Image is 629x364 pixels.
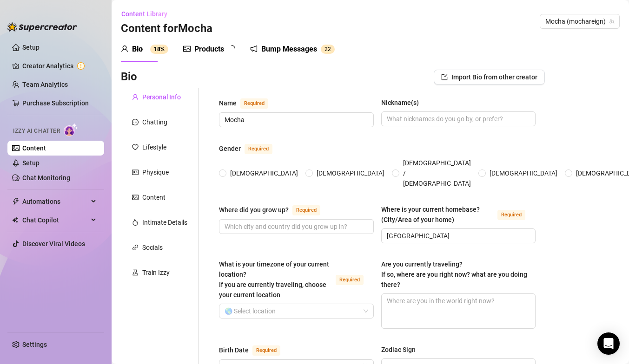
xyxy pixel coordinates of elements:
[381,97,419,108] div: Nickname(s)
[22,44,40,51] a: Setup
[132,94,139,100] span: user
[142,192,166,202] div: Content
[22,213,88,227] span: Chat Copilot
[219,143,283,154] label: Gender
[261,44,317,55] div: Bump Messages
[226,168,302,178] span: [DEMOGRAPHIC_DATA]
[22,81,68,88] a: Team Analytics
[387,231,529,241] input: Where is your current homebase? (City/Area of your home)
[13,127,60,136] span: Izzy AI Chatter
[121,70,137,84] h3: Bio
[219,345,249,355] div: Birth Date
[132,244,139,251] span: link
[142,92,181,102] div: Personal Info
[225,115,366,125] input: Name
[328,46,331,52] span: 2
[121,21,212,36] h3: Content for Mocha
[12,217,18,223] img: Chat Copilot
[142,167,169,177] div: Physique
[12,198,20,205] span: thunderbolt
[121,6,175,21] button: Content Library
[321,45,335,54] sup: 22
[121,10,167,18] span: Content Library
[150,45,168,54] sup: 18%
[381,344,422,355] label: Zodiac Sign
[219,97,278,109] label: Name
[292,205,320,215] span: Required
[22,194,88,209] span: Automations
[22,58,97,73] a: Creator Analytics exclamation-circle
[22,99,89,107] a: Purchase Subscription
[132,219,139,226] span: fire
[132,44,143,55] div: Bio
[219,260,329,299] span: What is your timezone of your current location? If you are currently traveling, choose your curre...
[219,344,291,356] label: Birth Date
[245,144,272,154] span: Required
[194,44,224,55] div: Products
[545,14,614,28] span: Mocha (mochareign)
[132,119,139,125] span: message
[387,114,529,124] input: Nickname(s)
[381,344,416,355] div: Zodiac Sign
[183,45,191,52] span: picture
[64,123,78,136] img: AI Chatter
[252,345,280,356] span: Required
[225,221,366,232] input: Where did you grow up?
[434,70,545,84] button: Import Bio from other creator
[22,174,70,182] a: Chat Monitoring
[324,46,328,52] span: 2
[336,275,364,285] span: Required
[609,19,615,24] span: team
[132,169,139,175] span: idcard
[22,144,46,152] a: Content
[313,168,388,178] span: [DEMOGRAPHIC_DATA]
[22,240,85,247] a: Discover Viral Videos
[441,74,448,80] span: import
[7,22,77,32] img: logo-BBDzfeDw.svg
[142,217,187,227] div: Intimate Details
[142,242,163,253] div: Socials
[497,210,525,220] span: Required
[219,143,241,154] div: Gender
[132,194,139,201] span: picture
[22,159,40,167] a: Setup
[250,45,258,52] span: notification
[381,260,527,288] span: Are you currently traveling? If so, where are you right now? what are you doing there?
[22,341,47,348] a: Settings
[219,205,289,215] div: Where did you grow up?
[142,117,167,127] div: Chatting
[381,204,494,225] div: Where is your current homebase? (City/Area of your home)
[219,98,237,108] div: Name
[132,144,139,150] span: heart
[219,204,331,215] label: Where did you grow up?
[381,97,425,108] label: Nickname(s)
[240,98,268,109] span: Required
[121,45,128,52] span: user
[132,269,139,276] span: experiment
[142,142,166,152] div: Lifestyle
[451,73,537,81] span: Import Bio from other creator
[597,332,620,355] div: Open Intercom Messenger
[381,204,536,225] label: Where is your current homebase? (City/Area of your home)
[399,158,475,188] span: [DEMOGRAPHIC_DATA] / [DEMOGRAPHIC_DATA]
[228,45,235,52] span: loading
[142,267,170,278] div: Train Izzy
[486,168,561,178] span: [DEMOGRAPHIC_DATA]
